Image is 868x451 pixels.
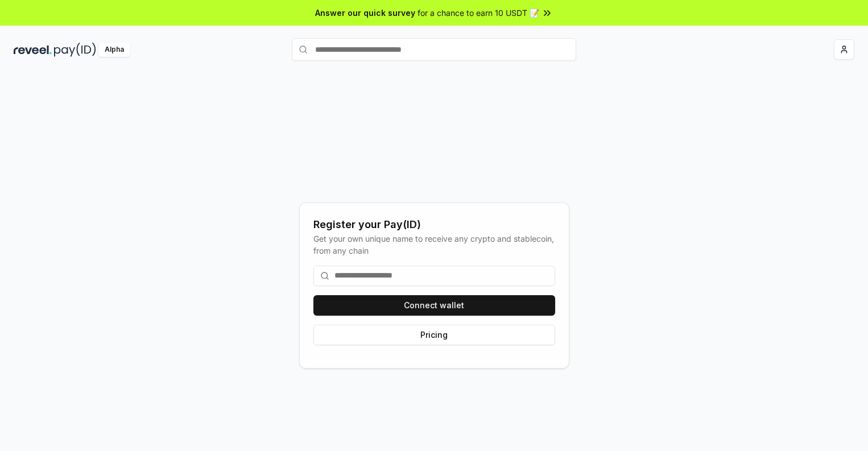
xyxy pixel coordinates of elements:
img: pay_id [54,43,96,57]
span: for a chance to earn 10 USDT 📝 [418,7,539,19]
img: reveel_dark [14,43,52,57]
span: Answer our quick survey [315,7,415,19]
div: Register your Pay(ID) [313,217,555,233]
button: Connect wallet [313,295,555,316]
button: Pricing [313,325,555,345]
div: Get your own unique name to receive any crypto and stablecoin, from any chain [313,233,555,256]
div: Alpha [98,43,130,57]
